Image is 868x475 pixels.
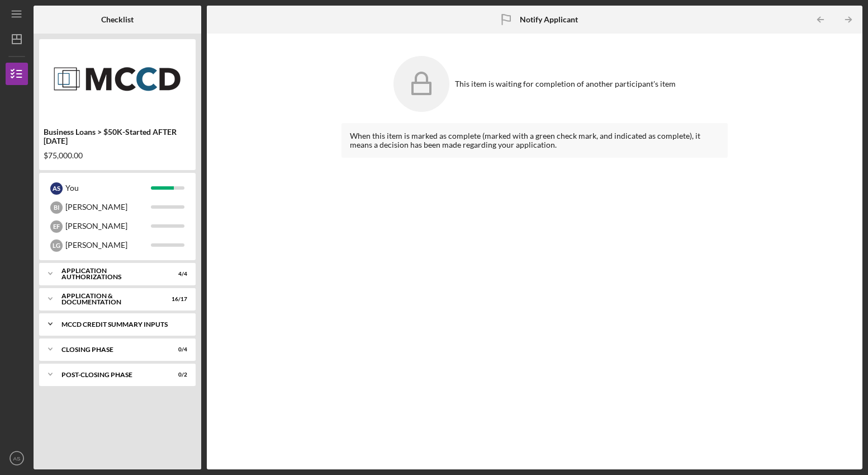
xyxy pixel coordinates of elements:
[350,131,720,149] div: When this item is marked as complete (marked with a green check mark, and indicated as complete),...
[65,178,151,197] div: You
[167,296,187,303] div: 16 / 17
[167,346,187,353] div: 0 / 4
[6,447,28,469] button: AS
[167,371,187,378] div: 0 / 2
[61,346,159,353] div: Closing Phase
[65,217,151,236] div: [PERSON_NAME]
[44,128,191,145] div: Business Loans > $50K-Started AFTER [DATE]
[101,15,134,24] b: Checklist
[50,239,63,252] div: L G
[520,15,578,24] b: Notify Applicant
[50,201,63,214] div: B I
[61,293,159,305] div: Application & Documentation
[50,220,63,233] div: E F
[167,271,187,278] div: 4 / 4
[44,151,191,160] div: $75,000.00
[50,182,63,195] div: A S
[61,321,182,328] div: MCCD Credit Summary Inputs
[39,45,196,112] img: Product logo
[61,371,159,378] div: Post-Closing Phase
[65,197,151,217] div: [PERSON_NAME]
[61,267,159,280] div: Application Authorizations
[65,236,151,255] div: [PERSON_NAME]
[455,79,676,88] div: This item is waiting for completion of another participant's item
[13,455,21,462] text: AS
